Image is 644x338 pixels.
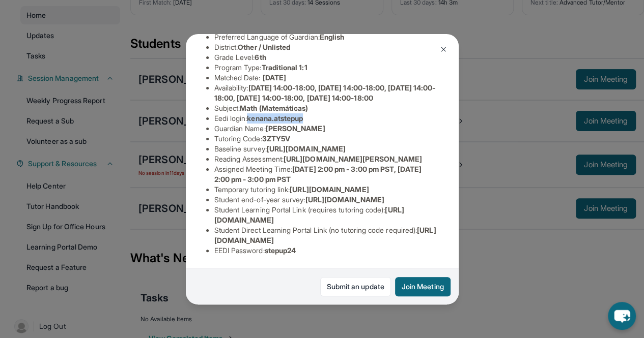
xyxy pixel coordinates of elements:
[214,225,438,245] li: Student Direct Learning Portal Link (no tutoring code required) :
[214,205,438,225] li: Student Learning Portal Link (requires tutoring code) :
[320,33,345,41] span: English
[214,63,438,73] li: Program Type:
[214,83,436,102] span: [DATE] 14:00-18:00, [DATE] 14:00-18:00, [DATE] 14:00-18:00, [DATE] 14:00-18:00, [DATE] 14:00-18:00
[290,185,369,194] span: [URL][DOMAIN_NAME]
[214,144,438,154] li: Baseline survey :
[214,124,438,134] li: Guardian Name :
[214,245,438,256] li: EEDI Password :
[214,134,438,144] li: Tutoring Code :
[305,195,384,204] span: [URL][DOMAIN_NAME]
[266,124,325,133] span: [PERSON_NAME]
[267,144,346,153] span: [URL][DOMAIN_NAME]
[608,302,636,330] button: chat-button
[214,165,422,183] span: [DATE] 2:00 pm - 3:00 pm PST, [DATE] 2:00 pm - 3:00 pm PST
[395,277,451,296] button: Join Meeting
[214,103,438,113] li: Subject :
[255,53,266,62] span: 6th
[214,83,438,103] li: Availability:
[214,185,438,195] li: Temporary tutoring link :
[214,52,438,63] li: Grade Level:
[214,32,438,42] li: Preferred Language of Guardian:
[240,104,308,112] span: Math (Matemáticas)
[247,114,303,122] span: kenana.atstepup
[214,73,438,83] li: Matched Date:
[261,63,307,72] span: Traditional 1:1
[214,42,438,52] li: District:
[214,195,438,205] li: Student end-of-year survey :
[265,246,296,255] span: stepup24
[320,277,391,296] a: Submit an update
[214,154,438,164] li: Reading Assessment :
[439,45,447,53] img: Close Icon
[284,155,422,163] span: [URL][DOMAIN_NAME][PERSON_NAME]
[238,43,290,51] span: Other / Unlisted
[214,164,438,185] li: Assigned Meeting Time :
[214,113,438,124] li: Eedi login :
[263,73,286,82] span: [DATE]
[262,134,290,143] span: 3ZTY5V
